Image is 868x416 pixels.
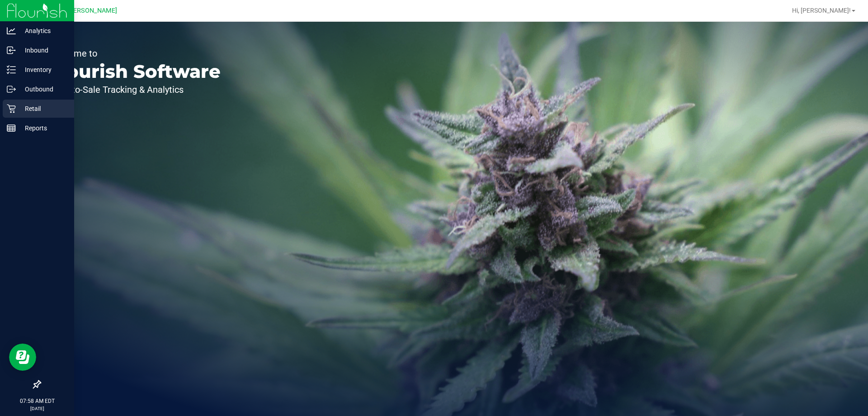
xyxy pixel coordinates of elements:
[7,26,16,35] inline-svg: Analytics
[16,25,70,36] p: Analytics
[16,64,70,75] p: Inventory
[4,397,70,405] p: 07:58 AM EDT
[7,65,16,74] inline-svg: Inventory
[9,344,36,371] iframe: Resource center
[49,49,221,58] p: Welcome to
[16,84,70,95] p: Outbound
[67,7,117,14] span: [PERSON_NAME]
[7,104,16,113] inline-svg: Retail
[4,405,70,412] p: [DATE]
[49,62,221,81] p: Flourish Software
[7,85,16,94] inline-svg: Outbound
[7,124,16,133] inline-svg: Reports
[16,45,70,56] p: Inbound
[792,7,851,14] span: Hi, [PERSON_NAME]!
[49,85,221,94] p: Seed-to-Sale Tracking & Analytics
[16,103,70,114] p: Retail
[16,123,70,134] p: Reports
[7,46,16,55] inline-svg: Inbound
